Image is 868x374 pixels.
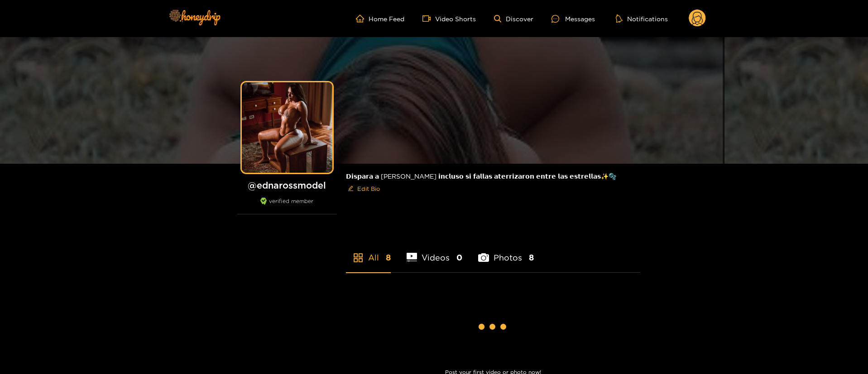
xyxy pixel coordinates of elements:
div: 𝗗𝗶𝘀𝗽𝗮𝗿𝗮 𝗮 [PERSON_NAME] 𝗶𝗻𝗰𝗹𝘂𝘀𝗼 𝘀𝗶 𝗳𝗮𝗹𝗹𝗮𝘀 𝗮𝘁𝗲𝗿𝗿𝗶𝘇𝗮𝗿𝗼𝗻 𝗲𝗻𝘁𝗿𝗲 𝗹𝗮𝘀 𝗲𝘀𝘁𝗿𝗲𝗹𝗹𝗮𝘀✨🫧 [346,164,640,203]
span: video-camera [422,14,435,23]
span: 0 [456,252,462,263]
div: Messages [551,14,595,24]
span: appstore [353,252,364,263]
span: 8 [386,252,391,263]
span: home [356,14,369,23]
span: edit [348,185,354,192]
button: Notifications [613,14,671,23]
a: Discover [494,15,533,23]
span: 8 [529,252,534,263]
li: Photos [478,232,534,272]
div: verified member [237,198,337,214]
h1: @ ednarossmodel [237,180,337,191]
a: Home Feed [356,14,404,23]
li: All [346,232,391,272]
button: editEdit Bio [346,181,382,196]
span: Edit Bio [357,184,380,193]
a: Video Shorts [422,14,476,23]
li: Videos [407,232,463,272]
